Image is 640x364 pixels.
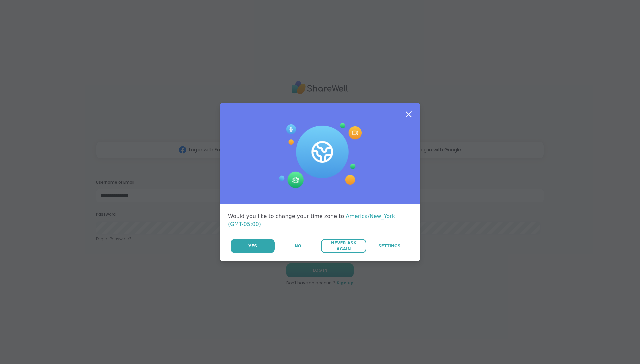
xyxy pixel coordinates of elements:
a: Settings [367,239,412,253]
div: Would you like to change your time zone to [228,212,412,228]
span: Yes [248,243,257,249]
span: Settings [378,243,401,249]
span: America/New_York (GMT-05:00) [228,213,395,227]
span: Never Ask Again [324,240,363,252]
button: No [275,239,320,253]
span: No [295,243,301,249]
button: Never Ask Again [321,239,366,253]
button: Yes [231,239,275,253]
img: Session Experience [278,123,362,188]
